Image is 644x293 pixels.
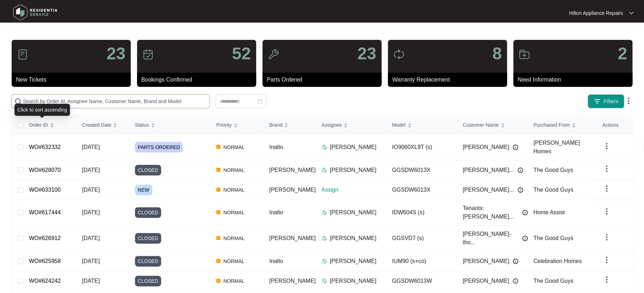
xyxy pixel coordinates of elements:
img: Vercel Logo [216,145,220,149]
span: Filters [603,98,618,105]
span: [PERSON_NAME] [269,235,316,241]
p: Assign [321,186,386,194]
span: [DATE] [82,278,100,284]
a: WO#617444 [29,209,61,215]
img: Info icon [522,235,528,241]
a: WO#632332 [29,144,61,150]
span: [PERSON_NAME] [269,167,316,173]
img: Vercel Logo [216,210,220,214]
p: [PERSON_NAME] [330,166,377,174]
span: [DATE] [82,258,100,264]
span: [DATE] [82,167,100,173]
span: Created Date [82,121,111,129]
span: [DATE] [82,209,100,215]
span: NORMAL [220,234,247,243]
span: NEW [135,185,152,195]
img: Assigner Icon [321,278,327,284]
span: [PERSON_NAME] Homes [533,140,580,154]
a: WO#633100 [29,187,61,193]
button: filter iconFilters [587,94,624,108]
img: Info icon [518,167,523,173]
img: icon [519,49,530,60]
span: CLOSED [135,165,161,175]
p: 23 [358,45,376,62]
span: Customer Name [463,121,499,129]
img: Assigner Icon [321,144,327,150]
img: icon [268,49,279,60]
img: Assigner Icon [321,258,327,264]
span: Purchased From [533,121,570,129]
img: dropdown arrow [602,207,611,216]
p: Bookings Confirmed [141,76,256,84]
span: [DATE] [82,144,100,150]
span: Tenants: [PERSON_NAME]... [463,204,519,221]
a: WO#628070 [29,167,61,173]
td: GGSDW6013X [386,180,457,200]
img: Vercel Logo [216,236,220,240]
span: [PERSON_NAME] [463,257,509,265]
span: The Good Guys [533,235,573,241]
span: NORMAL [220,186,247,194]
img: dropdown arrow [629,11,633,15]
span: [DATE] [82,187,100,193]
span: [DATE] [82,235,100,241]
a: WO#624242 [29,278,61,284]
span: Inalto [269,258,283,264]
p: Need Information [518,76,632,84]
img: Info icon [522,210,528,215]
th: Status [129,116,211,134]
p: New Tickets [16,76,131,84]
div: Click to sort ascending [14,104,70,116]
span: [PERSON_NAME] [269,187,316,193]
p: Warranty Replacement [392,76,507,84]
img: dropdown arrow [602,275,611,284]
a: WO#626912 [29,235,61,241]
td: GGSVD7 (s) [386,226,457,251]
input: Search by Order Id, Assignee Name, Customer Name, Brand and Model [23,97,207,105]
span: PARTS ORDERED [135,142,183,153]
span: CLOSED [135,256,161,267]
p: [PERSON_NAME] [330,257,377,265]
img: dropdown arrow [602,256,611,264]
span: Inalto [269,144,283,150]
span: Status [135,121,149,129]
th: Created Date [76,116,129,134]
td: IO9060XL9T (s) [386,134,457,160]
img: icon [17,49,28,60]
span: The Good Guys [533,167,573,173]
img: residentia service logo [11,2,60,23]
th: Priority [211,116,264,134]
p: [PERSON_NAME] [330,277,377,285]
td: IUM90 (s+co) [386,251,457,271]
span: Assignee [321,121,342,129]
img: Assigner Icon [321,235,327,241]
span: Order ID [29,121,48,129]
img: dropdown arrow [602,233,611,241]
p: [PERSON_NAME] [330,143,377,151]
p: 23 [107,45,125,62]
span: Inalto [269,209,283,215]
th: Model [386,116,457,134]
span: Celebration Homes [533,258,582,264]
th: Brand [264,116,316,134]
th: Customer Name [457,116,528,134]
span: Brand [269,121,282,129]
span: [PERSON_NAME] [269,278,316,284]
img: Vercel Logo [216,187,220,192]
p: 2 [618,45,627,62]
img: Vercel Logo [216,168,220,172]
span: [PERSON_NAME]... [463,166,514,174]
img: dropdown arrow [602,184,611,193]
td: IDW604S (s) [386,200,457,226]
th: Order ID [23,116,76,134]
th: Actions [597,116,632,134]
span: NORMAL [220,143,247,151]
th: Assignee [316,116,386,134]
img: Info icon [513,258,518,264]
img: Info icon [518,187,523,193]
span: NORMAL [220,277,247,285]
img: Vercel Logo [216,279,220,283]
img: Info icon [513,278,518,284]
img: icon [393,49,404,60]
img: dropdown arrow [624,97,633,105]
